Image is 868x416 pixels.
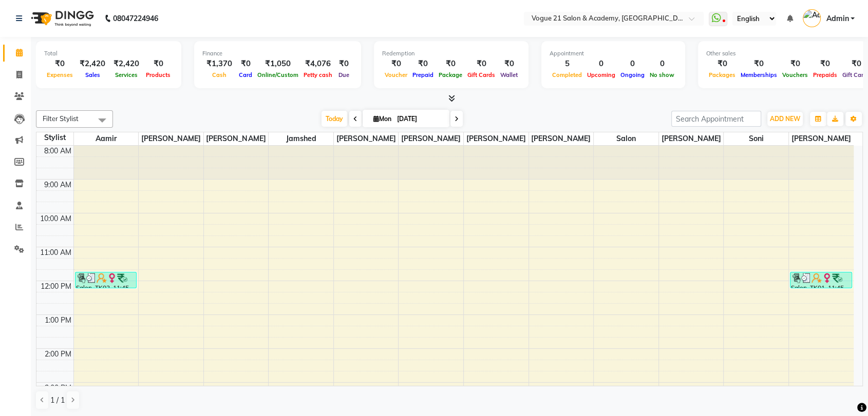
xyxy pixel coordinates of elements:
span: [PERSON_NAME] [529,132,594,145]
div: Salon, TK01, 11:45 AM-12:15 PM, Women - Girl Hair Cut Upto 12 Years [790,272,852,288]
div: 8:00 AM [42,146,73,156]
div: ₹0 [382,58,410,70]
div: Appointment [550,49,677,58]
b: 08047224946 [113,4,158,33]
span: Packages [706,71,738,78]
div: 5 [550,58,584,70]
span: Admin [826,13,848,24]
div: Total [44,49,173,58]
span: Expenses [44,71,76,78]
span: Prepaid [410,71,436,78]
div: Salon, TK02, 11:45 AM-12:15 PM, Men - Hair Cut Without Wash [76,272,136,288]
div: ₹0 [410,58,436,70]
input: 2025-09-01 [394,111,445,127]
div: ₹1,370 [202,58,236,70]
span: [PERSON_NAME] [399,132,463,145]
span: Due [336,71,352,78]
span: Vouchers [780,71,810,78]
div: ₹0 [780,58,810,70]
div: 10:00 AM [38,213,73,224]
span: Card [236,71,255,78]
div: 12:00 PM [39,281,73,292]
span: [PERSON_NAME] [659,132,724,145]
span: Sales [83,71,103,78]
span: [PERSON_NAME] [139,132,203,145]
span: aamir [74,132,139,145]
div: 0 [647,58,677,70]
span: Filter Stylist [43,114,79,123]
span: Prepaids [810,71,840,78]
span: Memberships [738,71,780,78]
span: Upcoming [584,71,618,78]
div: ₹0 [810,58,840,70]
span: Package [436,71,465,78]
div: ₹0 [335,58,353,70]
span: Jamshed [269,132,333,145]
div: ₹4,076 [301,58,335,70]
div: 11:00 AM [38,247,73,258]
div: 9:00 AM [42,180,73,190]
span: [PERSON_NAME] [464,132,529,145]
span: [PERSON_NAME] [204,132,269,145]
div: ₹0 [436,58,465,70]
input: Search Appointment [671,111,761,127]
span: No show [647,71,677,78]
div: Stylist [36,132,73,143]
div: ₹0 [706,58,738,70]
span: soni [724,132,788,145]
img: logo [26,4,97,33]
span: Services [112,71,140,78]
span: 1 / 1 [50,395,65,406]
div: Redemption [382,49,520,58]
span: Today [322,111,347,127]
div: ₹1,050 [255,58,301,70]
div: ₹2,420 [76,58,109,70]
div: ₹0 [465,58,498,70]
div: Finance [202,49,353,58]
span: [PERSON_NAME] [334,132,399,145]
button: ADD NEW [767,112,803,126]
div: ₹0 [738,58,780,70]
span: Gift Cards [465,71,498,78]
div: ₹2,420 [109,58,143,70]
span: [PERSON_NAME] [789,132,854,145]
div: ₹0 [143,58,173,70]
span: ADD NEW [770,115,800,123]
div: 3:00 PM [43,383,73,393]
span: Ongoing [618,71,647,78]
div: ₹0 [44,58,76,70]
div: 2:00 PM [43,349,73,360]
div: ₹0 [498,58,520,70]
span: Cash [210,71,229,78]
div: 0 [618,58,647,70]
span: Products [143,71,173,78]
div: 0 [584,58,618,70]
span: Wallet [498,71,520,78]
span: Completed [550,71,584,78]
span: Voucher [382,71,410,78]
span: salon [594,132,658,145]
div: 1:00 PM [43,315,73,326]
span: Online/Custom [255,71,301,78]
img: Admin [803,9,821,27]
div: ₹0 [236,58,255,70]
span: Petty cash [301,71,335,78]
span: Mon [371,115,394,123]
